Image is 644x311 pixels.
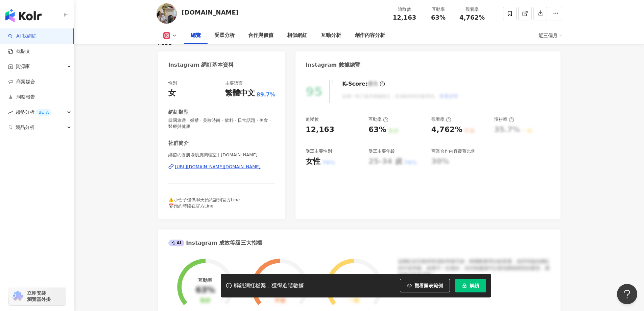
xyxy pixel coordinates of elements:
span: 4,762% [459,14,485,21]
div: 社群簡介 [168,140,189,147]
div: 創作內容分析 [355,31,385,40]
div: 相似網紅 [287,31,307,40]
span: 競品分析 [16,120,34,135]
div: 漲粉率 [494,116,514,123]
div: 觀看率 [431,116,451,123]
div: [DOMAIN_NAME] [182,8,239,17]
a: [URL][DOMAIN_NAME][DOMAIN_NAME] [168,164,276,170]
div: 不佳 [275,297,285,304]
div: Instagram 成效等級三大指標 [168,239,262,247]
div: 近三個月 [539,30,562,41]
div: 合作與價值 [248,31,273,40]
span: 立即安裝 瀏覽器外掛 [27,290,51,302]
div: 女性 [306,156,320,167]
a: chrome extension立即安裝 瀏覽器外掛 [9,287,66,305]
div: 追蹤數 [306,116,319,123]
a: searchAI 找網紅 [8,33,37,40]
button: 觀看圖表範例 [400,279,450,292]
span: ⚠️小盒子僅供聊天預約請到官方Line 📅預約時段在官方Line [168,197,240,208]
div: AI [168,240,185,246]
div: 解鎖網紅檔案，獲得進階數據 [234,282,304,289]
div: 互動率 [426,6,451,13]
a: 找貼文 [8,48,30,55]
div: 追蹤數 [392,6,418,13]
span: lock [462,283,467,288]
span: 解鎖 [470,283,479,288]
div: 12,163 [306,125,334,135]
div: 性別 [168,80,177,86]
div: 受眾主要性別 [306,148,332,154]
span: 韓國旅遊 · 婚禮 · 美妝時尚 · 飲料 · 日常話題 · 美食 · 醫療與健康 [168,117,276,130]
img: chrome extension [11,291,24,302]
span: rise [8,110,13,115]
a: 商案媒合 [8,79,35,85]
div: 女 [168,88,176,98]
div: [URL][DOMAIN_NAME][DOMAIN_NAME] [175,164,261,170]
div: Instagram 網紅基本資料 [168,61,234,69]
div: BETA [36,109,51,116]
div: 總覽 [191,31,201,40]
div: 互動率 [368,116,388,123]
div: K-Score : [342,80,385,88]
span: 纓茵の養肌場肌膚調理室 | [DOMAIN_NAME] [168,152,276,158]
div: 63% [368,125,386,135]
div: 4,762% [431,125,462,135]
div: 主要語言 [225,80,243,86]
div: 互動分析 [321,31,341,40]
span: 資源庫 [16,59,30,74]
div: 良好 [200,297,211,304]
img: KOL Avatar [157,3,177,24]
div: 網紅類型 [168,109,189,116]
div: 觀看率 [459,6,485,13]
div: 該網紅的互動率和漲粉率都不錯，唯獨觀看率比較普通，為同等級的網紅的中低等級，效果不一定會好，但仍然建議可以發包開箱類型的案型，應該會比較有成效！ [398,258,550,278]
div: 受眾主要年齡 [368,148,395,154]
span: 12,163 [393,14,416,21]
div: 商業合作內容覆蓋比例 [431,148,475,154]
img: logo [5,9,42,22]
button: 解鎖 [455,279,486,292]
span: 觀看圖表範例 [414,283,443,288]
span: 63% [431,14,446,21]
div: Instagram 數據總覽 [306,61,360,69]
div: 繁體中文 [225,88,255,98]
div: 受眾分析 [214,31,235,40]
div: 一般 [349,297,359,304]
a: 洞察報告 [8,94,35,101]
span: 89.7% [257,91,276,98]
span: 趨勢分析 [16,105,51,120]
